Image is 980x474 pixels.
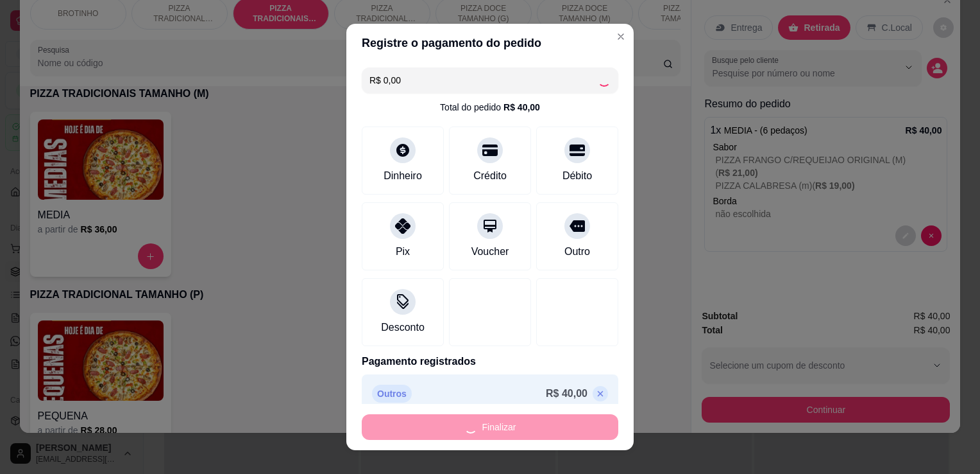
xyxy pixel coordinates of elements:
div: Loading [598,74,611,87]
div: Total do pedido [440,101,540,114]
header: Registre o pagamento do pedido [346,24,634,62]
div: Crédito [473,168,507,184]
p: Pagamento registrados [362,354,618,369]
div: Desconto [381,320,425,335]
input: Ex.: hambúrguer de cordeiro [369,67,598,93]
p: Outros [372,385,412,403]
div: Débito [562,168,592,184]
div: Dinheiro [384,168,422,184]
div: Voucher [471,244,509,259]
div: R$ 40,00 [503,101,540,114]
p: R$ 40,00 [546,386,587,401]
div: Pix [396,244,410,259]
button: Close [611,26,631,47]
div: Outro [564,244,590,259]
